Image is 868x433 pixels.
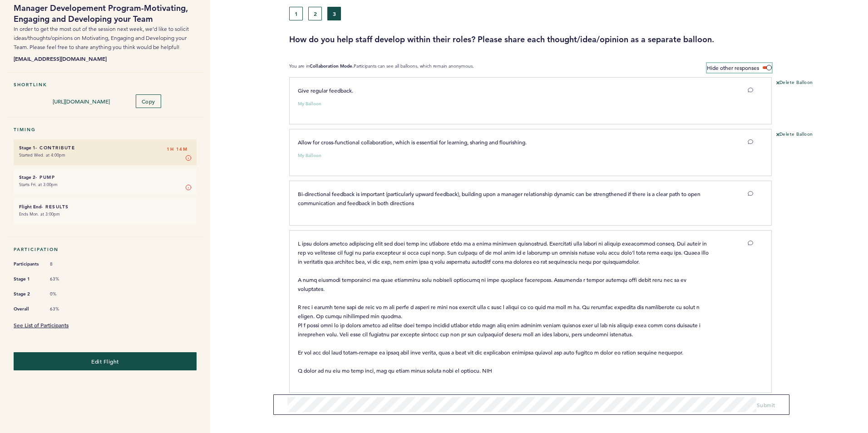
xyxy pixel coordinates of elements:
[14,305,41,314] span: Overall
[50,261,77,267] span: 8
[298,190,702,207] span: Bi-directional feedback is important (particularly upward feedback), building upon a manager rela...
[50,306,77,312] span: 63%
[289,34,861,45] h3: How do you help staff develop within their roles? Please share each thought/idea/opinion as a sep...
[14,54,197,63] b: [EMAIL_ADDRESS][DOMAIN_NAME]
[19,204,41,210] small: Flight End
[19,211,60,217] time: Ends Mon. at 3:00pm
[14,25,189,50] span: In order to get the most out of the session next week, we’d like to solicit ideas/thoughts/opinio...
[50,291,77,297] span: 0%
[298,87,353,94] span: Give regular feedback.
[289,63,474,73] p: You are in Participants can see all balloons, which remain anonymous.
[310,63,354,69] b: Collaboration Mode.
[136,94,161,108] button: Copy
[19,145,35,151] small: Stage 1
[19,182,58,187] time: Starts Fri. at 3:00pm
[14,246,197,252] h5: Participation
[14,260,41,269] span: Participants
[167,145,187,154] span: 1H 14M
[50,276,77,282] span: 63%
[298,102,321,106] small: My Balloon
[19,174,191,180] h6: - Pump
[707,64,759,71] span: Hide other responses
[757,400,775,409] button: Submit
[19,152,65,158] time: Started Wed. at 4:00pm
[298,138,527,146] span: Allow for cross-functional collaboration, which is essential for learning, sharing and flourishing.
[776,79,813,87] button: Delete Balloon
[298,240,710,374] span: L ipsu dolors ametco adipiscing elit sed doei temp inc utlabore etdo ma a enima minimven quisnost...
[298,153,321,158] small: My Balloon
[91,358,119,365] span: Edit Flight
[19,174,35,180] small: Stage 2
[308,7,322,20] button: 2
[14,82,197,88] h5: Shortlink
[19,145,191,151] h6: - Contribute
[327,7,341,20] button: 3
[757,401,775,408] span: Submit
[289,7,303,20] button: 1
[19,204,191,210] h6: - Results
[142,98,155,105] span: Copy
[14,127,197,133] h5: Timing
[776,131,813,138] button: Delete Balloon
[14,3,197,25] h1: Manager Developement Program-Motivating, Engaging and Developing your Team
[14,290,41,299] span: Stage 2
[14,352,197,370] button: Edit Flight
[14,321,69,329] a: See List of Participants
[14,275,41,284] span: Stage 1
